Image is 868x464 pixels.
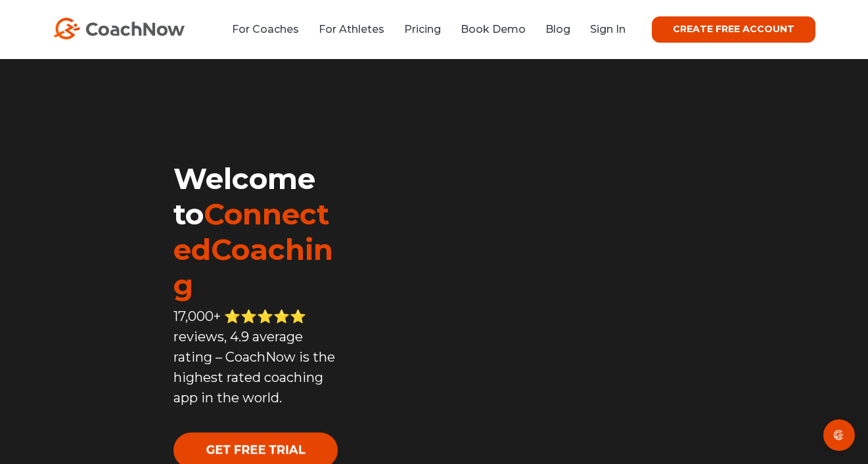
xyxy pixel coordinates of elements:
a: Sign In [590,23,626,35]
span: 17,000+ ⭐️⭐️⭐️⭐️⭐️ reviews, 4.9 average rating – CoachNow is the highest rated coaching app in th... [173,308,335,406]
a: CREATE FREE ACCOUNT [652,16,815,43]
a: For Athletes [319,23,384,35]
div: Open Intercom Messenger [823,419,855,451]
a: Pricing [404,23,441,35]
a: For Coaches [232,23,299,35]
a: Blog [545,23,570,35]
img: CoachNow Logo [53,18,185,39]
a: Book Demo [461,23,526,35]
h1: Welcome to [173,161,340,303]
span: ConnectedCoaching [173,196,333,303]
